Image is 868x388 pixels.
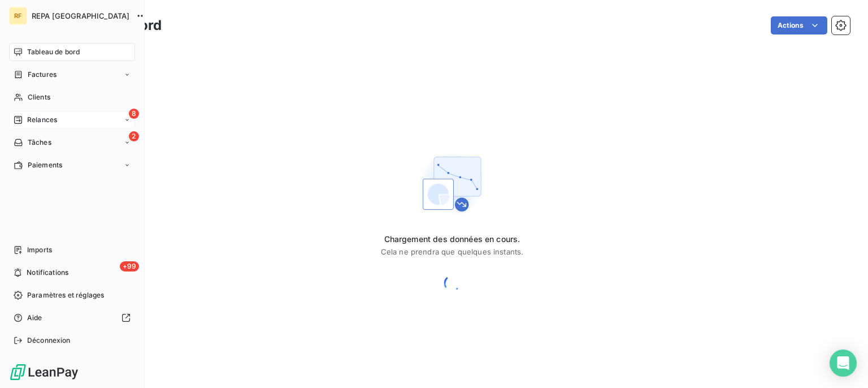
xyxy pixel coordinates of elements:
span: Imports [27,245,52,255]
span: Cela ne prendra que quelques instants. [381,247,524,256]
span: Paramètres et réglages [27,290,104,300]
span: Déconnexion [27,335,71,346]
div: Open Intercom Messenger [830,350,857,377]
img: First time [416,148,488,220]
span: Chargement des données en cours. [381,234,524,245]
span: Paiements [28,160,62,170]
span: Notifications [27,268,68,278]
span: Tableau de bord [27,47,80,57]
span: REPA [GEOGRAPHIC_DATA] [32,11,129,20]
a: Aide [9,309,135,327]
span: Relances [27,115,57,125]
div: RF [9,7,27,25]
span: Tâches [28,137,51,148]
span: Factures [28,70,57,80]
span: 8 [129,109,139,119]
button: Actions [771,16,827,35]
span: Clients [28,92,50,102]
img: Logo LeanPay [9,363,79,381]
span: +99 [120,261,139,271]
span: Aide [27,313,42,323]
span: 2 [129,131,139,141]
